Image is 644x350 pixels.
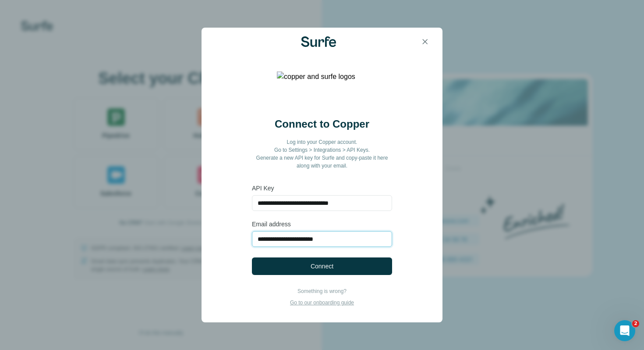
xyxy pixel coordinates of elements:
img: copper and surfe logos [277,71,367,107]
p: Log into your Copper account. Go to Settings > Integrations > API Keys. Generate a new API key fo... [252,138,392,170]
img: Surfe Logo [301,36,336,47]
span: Connect [311,262,333,271]
h2: Connect to Copper [275,117,369,131]
p: Something is wrong? [290,287,354,295]
label: API Key [252,184,392,193]
label: Email address [252,220,392,229]
p: Go to our onboarding guide [290,299,354,307]
button: Connect [252,257,392,275]
iframe: Intercom live chat [614,320,635,341]
span: 2 [632,320,639,327]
